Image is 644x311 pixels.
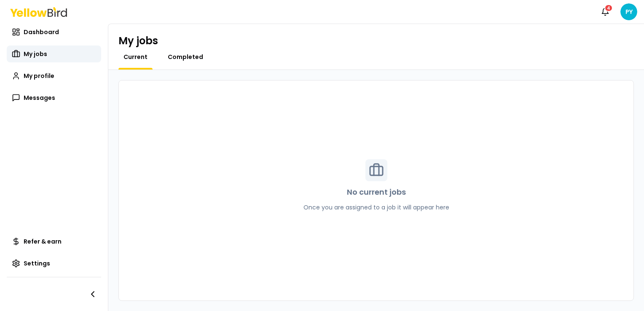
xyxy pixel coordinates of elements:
[163,53,208,61] a: Completed
[7,67,101,84] a: My profile
[24,237,62,246] span: Refer & earn
[597,3,614,20] button: 4
[118,53,153,61] a: Current
[7,46,101,62] a: My jobs
[123,53,148,61] span: Current
[347,186,406,198] p: No current jobs
[24,259,50,268] span: Settings
[7,24,101,40] a: Dashboard
[303,203,449,212] p: Once you are assigned to a job it will appear here
[168,53,203,61] span: Completed
[24,50,47,58] span: My jobs
[620,3,637,20] span: PY
[604,4,613,12] div: 4
[7,89,101,106] a: Messages
[24,94,55,102] span: Messages
[7,255,101,272] a: Settings
[24,28,59,36] span: Dashboard
[24,72,54,80] span: My profile
[7,233,101,250] a: Refer & earn
[118,34,158,48] h1: My jobs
